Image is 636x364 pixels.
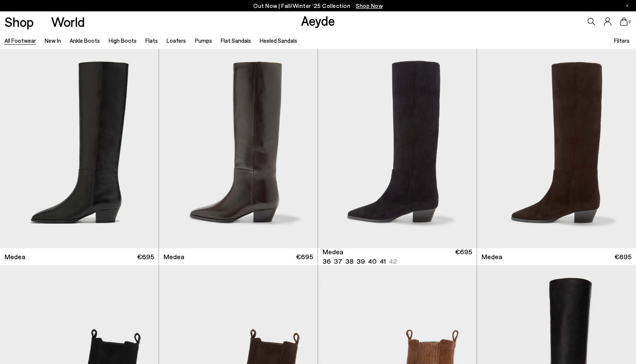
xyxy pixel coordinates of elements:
[482,252,502,261] span: Medea
[620,17,628,26] a: 0
[253,1,383,11] p: Out Now | Fall/Winter ‘25 Collection
[159,248,318,265] a: Medea €695
[221,37,251,44] a: Flat Sandals
[323,247,343,257] span: Medea
[137,252,154,261] span: €695
[5,252,25,261] span: Medea
[195,37,212,44] a: Pumps
[260,37,297,44] a: Heeled Sandals
[334,257,342,266] li: 37
[51,15,85,28] a: World
[380,257,386,266] li: 41
[5,15,34,28] a: Shop
[323,257,331,266] li: 36
[318,49,477,248] div: 1 / 6
[628,20,631,24] span: 0
[318,49,477,248] img: Medea Suede Knee-High Boots
[45,37,61,44] a: New In
[164,252,184,261] span: Medea
[318,49,477,248] a: Next slide Previous slide
[145,37,158,44] a: Flats
[70,37,100,44] a: Ankle Boots
[477,248,636,265] a: Medea €695
[323,257,394,266] ul: variant
[296,252,313,261] span: €695
[455,247,472,266] span: €695
[159,49,318,248] img: Medea Knee-High Boots
[357,257,365,266] li: 39
[5,37,36,44] a: All Footwear
[318,248,477,265] a: Medea 36 37 38 39 40 41 42 €695
[356,2,383,9] span: Navigate to /collections/new-in
[301,12,335,28] a: Aeyde
[368,257,377,266] li: 40
[477,49,636,248] img: Medea Suede Knee-High Boots
[614,37,630,44] span: Filters
[345,257,354,266] li: 38
[614,252,631,261] span: €695
[109,37,137,44] a: High Boots
[167,37,186,44] a: Loafers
